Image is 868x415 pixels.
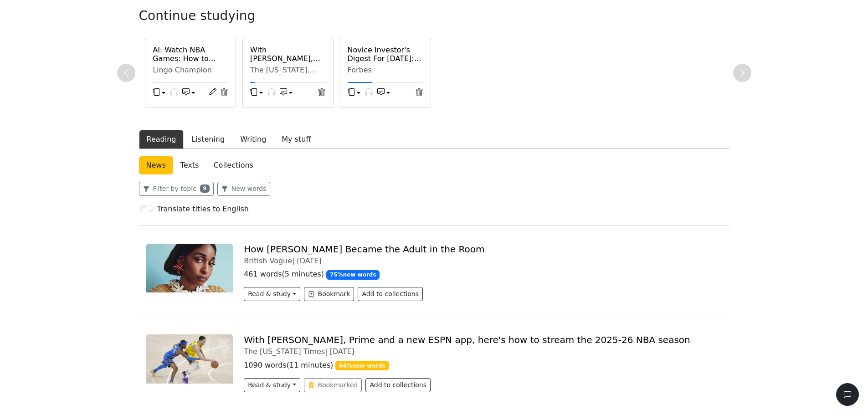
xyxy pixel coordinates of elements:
[139,8,458,24] h3: Continue studying
[217,182,271,196] button: New words
[139,156,173,174] a: News
[244,360,722,371] p: 1090 words ( 11 minutes )
[297,256,322,265] span: [DATE]
[304,287,354,301] button: Bookmark
[153,46,228,63] a: AI: Watch NBA Games: How to Stream 2025-26
[348,66,423,75] div: Forbes
[250,66,326,75] div: The [US_STATE] Times
[365,378,431,392] button: Add to collections
[326,270,380,279] span: 75 % new words
[244,256,722,265] div: British Vogue |
[244,269,722,280] p: 461 words ( 5 minutes )
[139,130,184,149] button: Reading
[250,46,326,63] a: With [PERSON_NAME], Prime and a new ESPN app, here's how to stream the 2025-26 NBA season
[200,184,210,193] span: 9
[153,66,228,75] div: Lingo Champion
[244,244,484,255] a: How [PERSON_NAME] Became the Adult in the Room
[244,334,690,345] a: With [PERSON_NAME], Prime and a new ESPN app, here's how to stream the 2025-26 NBA season
[232,130,274,149] button: Writing
[184,130,232,149] button: Listening
[358,287,423,301] button: Add to collections
[244,378,300,392] button: Read & study
[206,156,260,174] a: Collections
[173,156,206,174] a: Texts
[274,130,318,149] button: My stuff
[335,361,389,370] span: 64 % new words
[157,205,249,213] h6: Translate titles to English
[244,287,300,301] button: Read & study
[244,347,722,356] div: The [US_STATE] Times |
[330,347,354,356] span: [DATE]
[348,46,423,63] a: Novice Investor's Digest For [DATE]: Stock Prices Remain Strong
[139,182,214,196] button: Filter by topic9
[146,334,233,383] img: USATSI_25882191-scaled.jpg
[146,244,233,292] img: VO1125_Cover_logo_AE.jpg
